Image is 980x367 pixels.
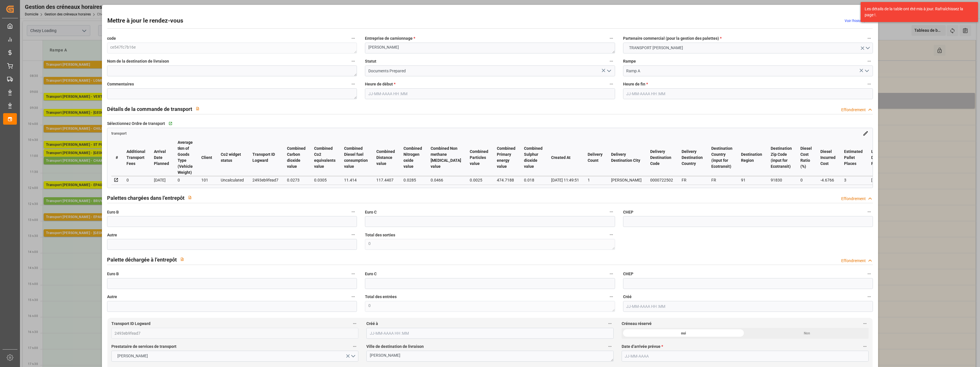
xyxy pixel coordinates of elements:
[340,139,372,176] th: Combined Diesel fuel consumption value
[111,351,359,362] button: Ouvrir le menu
[177,254,188,265] button: View description
[350,57,357,65] button: Nom de la destination de livraison
[350,35,357,42] button: code
[771,177,792,183] div: 91830
[861,343,869,350] button: Date d’arrivée prévue *
[365,88,615,99] input: JJ-MM-AAAA HH :MM
[865,80,873,88] button: Heure de fin *
[682,177,703,183] div: FR
[248,139,283,176] th: Transport ID Logward
[344,177,368,183] div: 11.414
[840,139,867,176] th: Estimated Pallet Places
[107,272,119,276] font: Euro B
[604,67,613,75] button: Ouvrir le menu
[707,139,737,176] th: Destination Country (input for Ecotransit)
[350,208,357,216] button: Euro B
[154,177,169,183] div: [DATE]
[608,293,615,300] button: Total des entrées
[588,177,603,183] div: 1
[366,351,614,362] textarea: [PERSON_NAME]
[766,139,796,176] th: Destination Zip Code (input for Ecotransit)
[865,208,873,216] button: CHEP
[107,36,116,41] font: code
[107,43,357,53] textarea: ce547fc7b16e
[365,65,615,76] input: Type à rechercher/sélectionner
[465,139,493,176] th: Combined Particles value
[107,105,192,113] h2: Détails de la commande de transport
[107,82,134,86] font: Commentaires
[820,177,836,183] div: -4.6766
[796,139,816,176] th: Diesel Cost Ratio (%)
[365,59,376,63] font: Statut
[426,139,465,176] th: Combined Non methane [MEDICAL_DATA] value
[841,258,866,264] div: Effondrement
[608,80,615,88] button: Heure de début *
[520,139,547,176] th: Combined Sulphur dioxide value
[800,177,812,183] div: 0
[608,35,615,42] button: Entreprise de camionnage *
[178,177,193,183] div: 0
[365,233,395,237] font: Total des sorties
[623,301,873,312] input: JJ-MM-AAAA HH :MM
[107,294,117,299] font: Autre
[607,139,646,176] th: Delivery Destination City
[366,344,424,349] font: Ville de destination de livraison
[365,210,377,214] font: Euro C
[861,320,869,327] button: Créneau réservé
[310,139,340,176] th: Combined Co2 equivalents value
[107,256,177,264] h2: Palette déchargée à l’entrepôt
[623,294,632,299] font: Créé
[865,6,970,18] div: Les détails de la table ont été mis à jour. Rafraîchissez la page !.
[107,121,165,127] span: Sélectionnez Ordre de transport
[107,16,183,25] h2: Mettre à jour le rendez-vous
[871,177,886,183] div: [DATE]
[623,65,873,76] input: Type à rechercher/sélectionner
[623,36,719,41] font: Partenaire commercial (pour la gestion des palettes)
[287,177,306,183] div: 0.0273
[741,177,762,183] div: 91
[107,210,119,214] font: Euro B
[115,353,151,359] span: [PERSON_NAME]
[350,270,357,278] button: Euro B
[622,328,745,339] div: oui
[622,351,869,362] input: JJ-MM-AAAA
[365,301,615,312] textarea: 0
[403,177,422,183] div: 0.0285
[867,139,891,176] th: Loading Date Planned
[111,344,176,349] font: Prestataire de services de transport
[122,139,150,176] th: Additional Transport Fees
[865,35,873,42] button: Partenaire commercial (pour la gestion des palettes) *
[711,177,732,183] div: FR
[431,177,461,183] div: 0.0466
[608,231,615,238] button: Total des sorties
[221,177,244,183] div: Uncalculated
[865,57,873,65] button: Rampe
[350,231,357,238] button: Autre
[497,177,515,183] div: 474.7188
[184,192,195,203] button: View description
[283,139,310,176] th: Combined Carbon dioxide value
[201,177,212,183] div: 101
[351,343,358,350] button: Prestataire de services de transport
[862,67,871,75] button: Ouvrir le menu
[150,139,173,176] th: Arrival Date Planned
[622,344,660,349] font: Date d’arrivée prévue
[626,45,686,51] span: TRANSPORT [PERSON_NAME]
[524,177,543,183] div: 0.018
[366,328,614,339] input: JJ-MM-AAAA HH :MM
[372,139,399,176] th: Combined Distance value
[365,36,413,41] font: Entreprise de camionnage
[606,320,614,327] button: Créé à
[365,272,377,276] font: Euro C
[216,139,248,176] th: Co2 widget status
[126,177,145,183] div: 0
[111,139,122,176] th: #
[252,177,278,183] div: 2493eb9fead7
[111,131,126,135] a: transport
[608,270,615,278] button: Euro C
[841,196,866,202] div: Effondrement
[376,177,395,183] div: 117.4407
[606,343,614,350] button: Ville de destination de livraison
[470,177,488,183] div: 0.0025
